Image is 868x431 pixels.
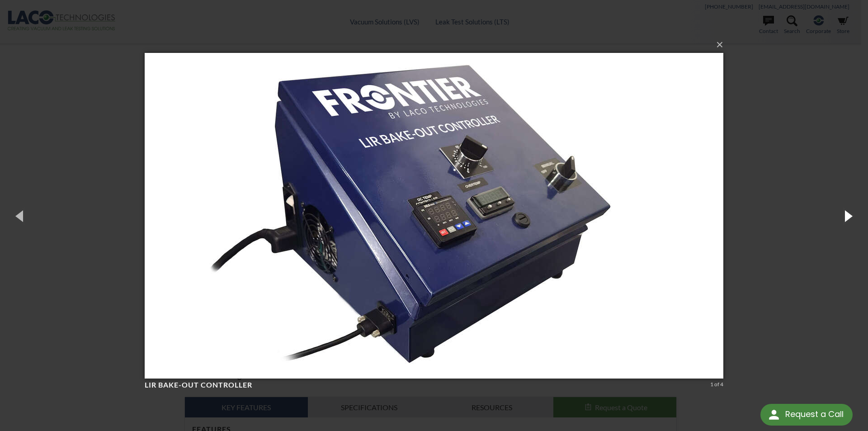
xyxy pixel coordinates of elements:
img: round button [767,407,781,422]
button: × [147,35,726,55]
div: Request a Call [785,404,844,425]
button: Next (Right arrow key) [827,191,868,241]
img: LIR Bake-Out Controller [145,35,723,397]
div: Request a Call [760,404,853,426]
h4: LIR Bake-Out Controller [145,380,707,390]
div: 1 of 4 [710,380,723,388]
